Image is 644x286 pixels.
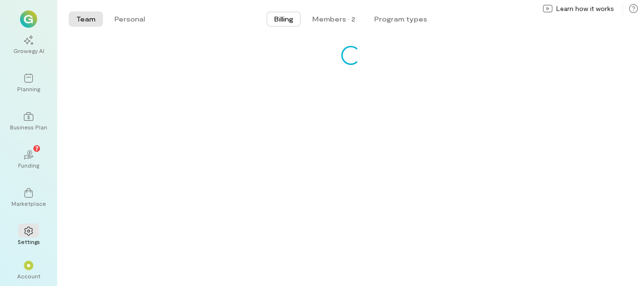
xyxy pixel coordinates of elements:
div: Planning [17,85,40,93]
a: Planning [11,66,46,100]
a: Growegy AI [11,28,46,62]
button: Team [69,11,103,27]
span: 7 [35,144,39,152]
a: Business Plan [11,104,46,138]
button: Billing [266,11,301,27]
button: Members · 2 [305,11,363,27]
div: Funding [18,161,39,169]
button: Program types [367,11,435,27]
div: Members · 2 [312,14,355,24]
div: Business Plan [10,123,47,131]
div: Growegy AI [13,47,44,54]
div: Marketplace [11,200,46,207]
div: Settings [18,238,40,245]
a: Funding [11,142,46,177]
button: Personal [107,11,153,27]
a: Settings [11,219,46,253]
div: Account [17,272,41,280]
span: Billing [274,14,293,24]
a: Marketplace [11,180,46,215]
span: Learn how it works [556,4,614,13]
